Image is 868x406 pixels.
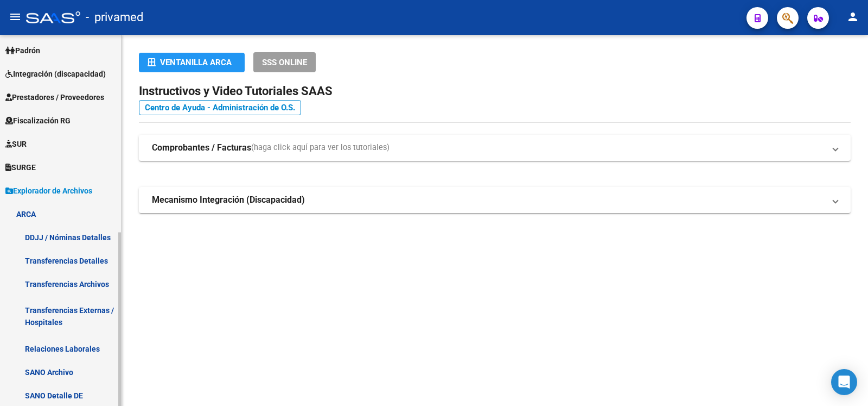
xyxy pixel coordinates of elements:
span: (haga click aquí para ver los tutoriales) [251,142,390,154]
span: SUR [5,138,27,150]
span: SURGE [5,161,36,173]
span: SSS ONLINE [262,58,307,67]
span: - privamed [86,5,143,29]
div: Open Intercom Messenger [831,369,857,395]
button: Ventanilla ARCA [139,53,245,72]
strong: Comprobantes / Facturas [152,142,251,154]
h2: Instructivos y Video Tutoriales SAAS [139,81,851,102]
span: Prestadores / Proveedores [5,91,104,103]
span: Fiscalización RG [5,115,71,127]
mat-icon: menu [9,10,22,23]
mat-expansion-panel-header: Mecanismo Integración (Discapacidad) [139,187,851,213]
mat-icon: person [846,10,859,23]
span: Explorador de Archivos [5,185,92,197]
span: Padrón [5,45,40,57]
span: Integración (discapacidad) [5,68,106,80]
div: Ventanilla ARCA [148,53,236,72]
strong: Mecanismo Integración (Discapacidad) [152,194,305,206]
button: SSS ONLINE [253,52,316,72]
mat-expansion-panel-header: Comprobantes / Facturas(haga click aquí para ver los tutoriales) [139,135,851,161]
a: Centro de Ayuda - Administración de O.S. [139,100,301,115]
